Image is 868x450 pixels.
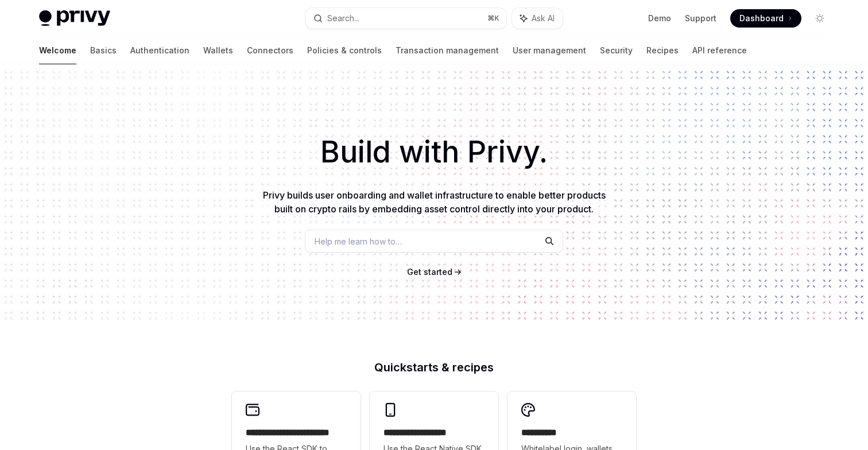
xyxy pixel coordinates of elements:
a: Policies & controls [307,37,382,64]
img: light logo [39,10,110,26]
a: User management [513,37,586,64]
a: Basics [90,37,117,64]
span: Help me learn how to… [315,235,402,247]
a: API reference [692,37,747,64]
a: Welcome [39,37,76,64]
span: Privy builds user onboarding and wallet infrastructure to enable better products built on crypto ... [263,189,606,215]
button: Ask AI [512,8,563,29]
a: Authentication [130,37,189,64]
a: Security [600,37,633,64]
a: Support [685,13,716,24]
span: Dashboard [739,13,784,24]
button: Toggle dark mode [811,9,829,28]
span: Get started [407,267,452,277]
h2: Quickstarts & recipes [232,362,636,373]
span: ⌘ K [487,14,499,23]
a: Wallets [203,37,233,64]
a: Recipes [646,37,679,64]
div: Search... [327,11,359,25]
span: Ask AI [532,13,555,24]
a: Get started [407,266,452,278]
button: Search...⌘K [305,8,506,29]
a: Transaction management [396,37,499,64]
a: Connectors [247,37,293,64]
a: Demo [648,13,671,24]
a: Dashboard [730,9,801,28]
h1: Build with Privy. [18,130,850,174]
